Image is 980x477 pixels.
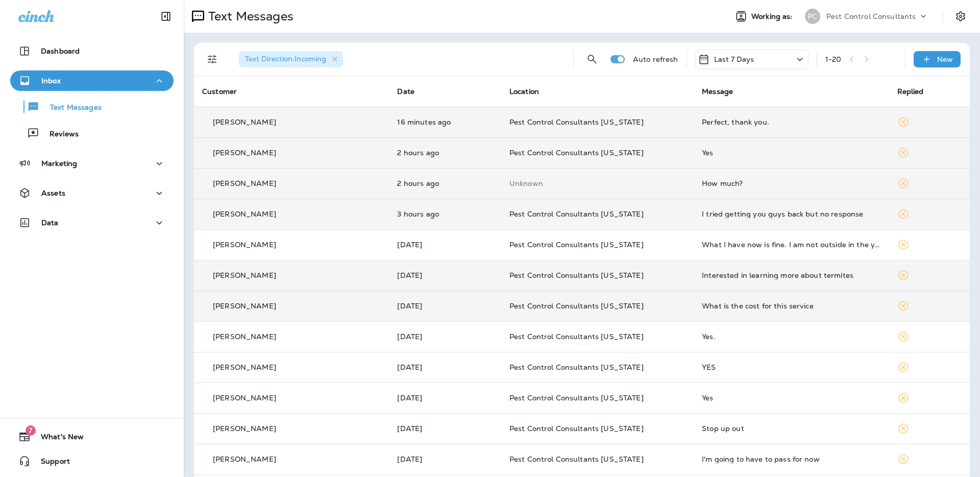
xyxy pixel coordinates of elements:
p: Aug 25, 2025 07:32 AM [397,179,493,187]
button: 7What's New [10,426,174,447]
p: Text Messages [40,103,102,113]
div: Text Direction:Incoming [239,51,343,67]
span: Pest Control Consultants [US_STATE] [509,332,644,341]
span: Message [702,87,733,96]
button: Support [10,451,174,471]
p: Last 7 Days [714,55,754,63]
span: 7 [26,425,36,436]
div: Yes [702,149,880,157]
button: Collapse Sidebar [152,6,180,27]
p: Aug 20, 2025 08:59 AM [397,455,493,463]
p: [PERSON_NAME] [213,149,276,157]
div: Yes [702,394,880,402]
div: 1 - 20 [825,55,842,63]
p: Dashboard [41,47,80,55]
p: Data [41,219,59,227]
p: Aug 22, 2025 05:40 PM [397,271,493,279]
p: Text Messages [204,9,293,24]
div: What is the cost for this service [702,302,880,310]
p: Inbox [41,77,61,85]
span: Pest Control Consultants [US_STATE] [509,393,644,402]
p: [PERSON_NAME] [213,210,276,218]
span: Pest Control Consultants [US_STATE] [509,301,644,311]
p: Aug 20, 2025 11:42 AM [397,424,493,433]
span: Location [509,87,539,96]
p: [PERSON_NAME] [213,332,276,341]
button: Text Messages [10,96,174,117]
span: Customer [202,87,237,96]
button: Marketing [10,153,174,174]
p: [PERSON_NAME] [213,394,276,402]
span: Pest Control Consultants [US_STATE] [509,455,644,464]
p: Assets [41,189,65,197]
button: Settings [951,7,970,26]
p: [PERSON_NAME] [213,455,276,463]
p: Pest Control Consultants [826,12,916,20]
p: Aug 21, 2025 04:37 PM [397,363,493,371]
span: Pest Control Consultants [US_STATE] [509,148,644,157]
p: [PERSON_NAME] [213,424,276,433]
span: Pest Control Consultants [US_STATE] [509,240,644,249]
span: Pest Control Consultants [US_STATE] [509,363,644,372]
p: Aug 25, 2025 07:05 AM [397,210,493,218]
button: Search Messages [582,49,602,69]
span: Pest Control Consultants [US_STATE] [509,117,644,127]
span: Working as: [751,12,795,21]
p: Marketing [41,159,77,168]
p: Aug 25, 2025 09:55 AM [397,118,493,126]
div: Yes. [702,332,880,341]
p: [PERSON_NAME] [213,363,276,371]
div: Perfect, thank you. [702,118,880,126]
span: Text Direction : Incoming [245,54,326,63]
p: This customer does not have a last location and the phone number they messaged is not assigned to... [509,179,685,187]
p: [PERSON_NAME] [213,271,276,279]
button: Reviews [10,123,174,144]
button: Filters [202,49,223,69]
p: Aug 23, 2025 11:54 AM [397,241,493,249]
button: Dashboard [10,41,174,61]
div: What I have now is fine. I am not outside in the yard anymore so the $50 is fine. Thank you. [702,241,880,249]
span: Pest Control Consultants [US_STATE] [509,424,644,433]
div: Stop up out [702,424,880,433]
div: How much? [702,179,880,187]
span: Pest Control Consultants [US_STATE] [509,271,644,280]
p: Aug 22, 2025 11:49 AM [397,332,493,341]
p: [PERSON_NAME] [213,179,276,187]
span: Support [31,457,70,469]
div: I'm going to have to pass for now [702,455,880,463]
span: Date [397,87,414,96]
div: I tried getting you guys back but no response [702,210,880,218]
button: Data [10,212,174,233]
button: Assets [10,183,174,203]
div: PC [805,9,820,24]
div: YES [702,363,880,371]
p: New [937,55,953,63]
p: [PERSON_NAME] [213,241,276,249]
p: Auto refresh [633,55,678,63]
span: Pest Control Consultants [US_STATE] [509,209,644,219]
p: [PERSON_NAME] [213,302,276,310]
p: [PERSON_NAME] [213,118,276,126]
p: Aug 22, 2025 03:22 PM [397,302,493,310]
button: Inbox [10,70,174,91]
p: Aug 20, 2025 11:46 AM [397,394,493,402]
span: Replied [897,87,924,96]
p: Reviews [39,130,79,139]
div: Interested in learning more about termites [702,271,880,279]
span: What's New [31,433,84,445]
p: Aug 25, 2025 08:01 AM [397,149,493,157]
